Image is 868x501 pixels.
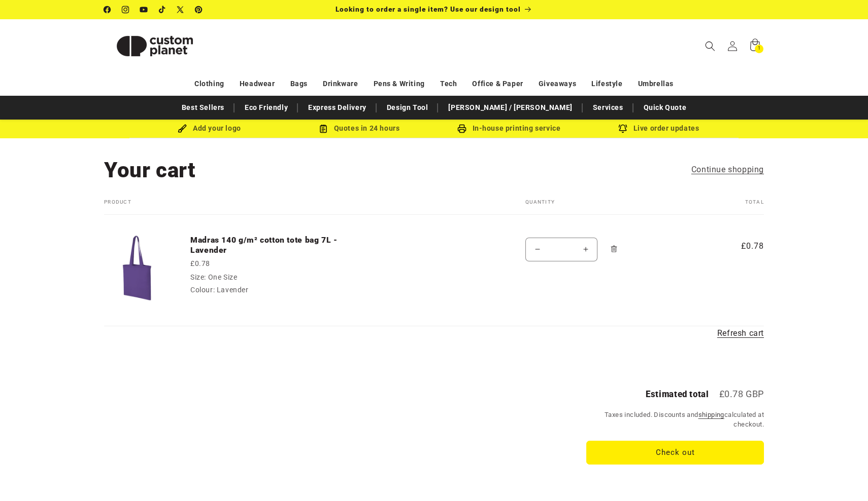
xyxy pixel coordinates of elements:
dt: Colour: [190,286,215,294]
a: Custom Planet [101,19,210,72]
h2: Estimated total [646,390,709,399]
a: Umbrellas [638,75,674,93]
a: Madras 140 g/m² cotton tote bag 7L - Lavender [190,235,343,256]
th: Total [695,199,764,215]
p: £0.78 GBP [719,390,764,399]
a: Eco Friendly [240,99,293,117]
dd: One Size [208,273,238,281]
div: Live order updates [584,122,733,135]
input: Quantity for Madras 140 g/m² cotton tote bag 7L - Lavender [549,238,574,261]
span: £0.78 [716,240,764,252]
a: Giveaways [539,75,576,93]
a: Quick Quote [639,99,692,117]
div: Quotes in 24 hours [284,122,434,135]
a: Continue shopping [691,163,764,177]
a: Express Delivery [303,99,372,117]
th: Quantity [500,199,695,215]
a: [PERSON_NAME] / [PERSON_NAME] [443,99,577,117]
span: Looking to order a single item? Use our design tool [336,5,521,13]
a: Refresh cart [717,326,764,341]
img: Madras 140 g/m² cotton tote bag 7L [104,235,170,301]
a: shipping [698,411,724,418]
img: Order updates [618,124,627,133]
a: Tech [440,75,457,93]
a: Bags [290,75,308,93]
img: In-house printing [457,124,466,133]
a: Lifestyle [591,75,622,93]
a: Remove Madras 140 g/m² cotton tote bag 7L - Lavender - One Size / Lavender [605,235,623,263]
a: Pens & Writing [374,75,425,93]
img: Brush Icon [178,124,187,133]
a: Drinkware [323,75,358,93]
a: Best Sellers [177,99,229,117]
div: In-house printing service [434,122,584,135]
a: Headwear [240,75,275,93]
small: Taxes included. Discounts and calculated at checkout. [586,410,764,430]
dd: Lavender [217,286,249,294]
button: Check out [586,441,764,465]
a: Office & Paper [472,75,523,93]
div: Add your logo [135,122,284,135]
a: Services [588,99,628,117]
summary: Search [699,35,721,57]
a: Clothing [194,75,224,93]
img: Order Updates Icon [319,124,328,133]
img: Custom Planet [104,23,206,69]
a: Design Tool [382,99,433,117]
th: Product [104,199,500,215]
dt: Size: [190,273,206,281]
h1: Your cart [104,157,195,184]
span: 1 [758,45,761,53]
div: £0.78 [190,258,343,269]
